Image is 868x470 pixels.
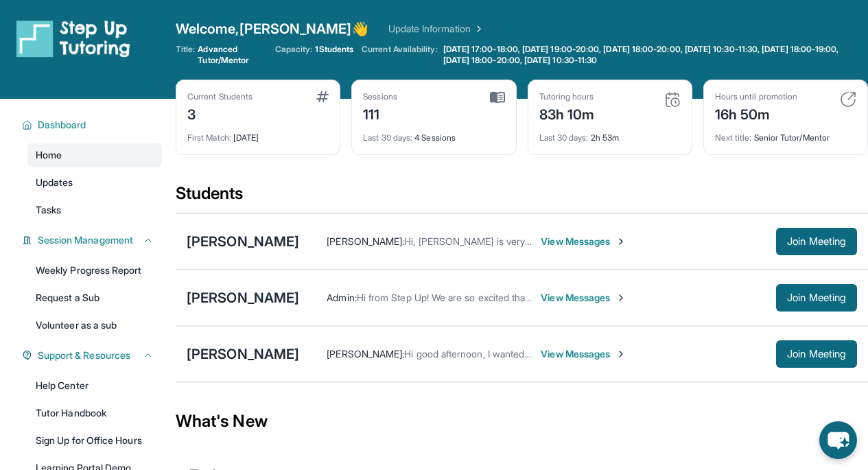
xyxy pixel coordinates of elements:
div: [PERSON_NAME] [187,344,299,364]
span: Title: [176,44,195,66]
span: Tasks [36,203,61,217]
a: Updates [27,170,162,195]
button: Session Management [32,233,154,247]
img: card [316,91,329,102]
img: Chevron-Right [615,236,626,247]
img: logo [16,19,130,58]
a: Update Information [388,22,484,36]
span: Hi, [PERSON_NAME] is very excited for [DATE] session at 6pm. [404,235,677,247]
img: card [840,91,856,108]
div: [PERSON_NAME] [187,288,299,307]
div: What's New [176,391,868,451]
div: Current Students [187,91,253,102]
button: Join Meeting [776,284,857,312]
div: 111 [363,102,397,124]
span: Admin : [327,292,356,303]
div: 4 Sessions [363,124,504,143]
img: card [490,91,505,104]
span: View Messages [541,291,626,305]
img: Chevron-Right [615,292,626,303]
span: [PERSON_NAME] : [327,235,404,247]
img: card [664,91,681,108]
a: Sign Up for Office Hours [27,428,162,453]
a: Tutor Handbook [27,401,162,425]
span: Current Availability: [362,44,437,66]
button: Join Meeting [776,340,857,368]
img: Chevron Right [471,22,484,36]
a: [DATE] 17:00-18:00, [DATE] 19:00-20:00, [DATE] 18:00-20:00, [DATE] 10:30-11:30, [DATE] 18:00-19:0... [441,44,868,66]
div: 16h 50m [715,102,797,124]
span: Join Meeting [787,294,846,302]
div: 3 [187,102,253,124]
a: Volunteer as a sub [27,313,162,338]
span: 1 Students [315,44,353,55]
span: Dashboard [38,118,86,132]
span: Last 30 days : [363,132,412,143]
img: Chevron-Right [615,349,626,360]
span: View Messages [541,235,626,248]
div: [DATE] [187,124,329,143]
div: Hours until promotion [715,91,797,102]
span: Join Meeting [787,350,846,358]
span: First Match : [187,132,231,143]
button: Support & Resources [32,349,154,362]
div: Tutoring hours [539,91,595,102]
span: Last 30 days : [539,132,589,143]
span: Session Management [38,233,133,247]
span: Join Meeting [787,237,846,246]
a: Help Center [27,373,162,398]
div: Sessions [363,91,397,102]
span: View Messages [541,347,626,361]
span: Updates [36,176,73,189]
div: 83h 10m [539,102,595,124]
span: Advanced Tutor/Mentor [198,44,266,66]
div: Senior Tutor/Mentor [715,124,856,143]
button: Dashboard [32,118,154,132]
a: Request a Sub [27,285,162,310]
span: Capacity: [275,44,313,55]
span: Home [36,148,62,162]
span: Support & Resources [38,349,130,362]
span: [DATE] 17:00-18:00, [DATE] 19:00-20:00, [DATE] 18:00-20:00, [DATE] 10:30-11:30, [DATE] 18:00-19:0... [443,44,865,66]
div: Students [176,183,868,213]
a: Tasks [27,198,162,222]
div: 2h 53m [539,124,681,143]
button: chat-button [819,421,857,459]
span: Next title : [715,132,752,143]
a: Weekly Progress Report [27,258,162,283]
span: Welcome, [PERSON_NAME] 👋 [176,19,369,38]
span: [PERSON_NAME] : [327,348,404,360]
div: [PERSON_NAME] [187,232,299,251]
button: Join Meeting [776,228,857,255]
a: Home [27,143,162,167]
